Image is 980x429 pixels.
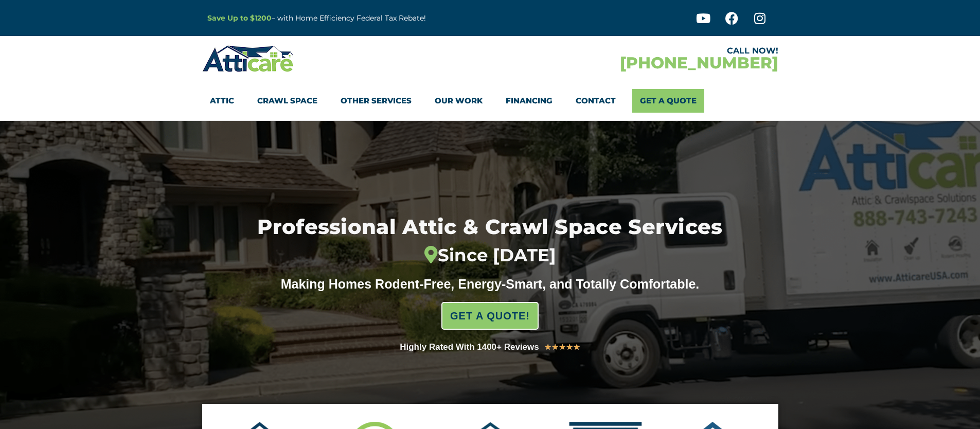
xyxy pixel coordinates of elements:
a: Other Services [341,89,412,113]
i: ★ [544,341,551,354]
div: Since [DATE] [210,245,771,266]
a: Our Work [435,89,483,113]
p: – with Home Efficiency Federal Tax Rebate! [207,12,541,24]
a: Financing [506,89,553,113]
div: Highly Rated With 1400+ Reviews [400,340,539,354]
a: GET A QUOTE! [441,302,539,330]
div: CALL NOW! [490,47,778,55]
a: Attic [210,89,234,113]
i: ★ [551,341,559,354]
h1: Professional Attic & Crawl Space Services [210,217,771,266]
span: GET A QUOTE! [450,306,530,326]
nav: Menu [210,89,771,113]
i: ★ [566,341,573,354]
a: Save Up to $1200 [207,13,272,23]
div: Making Homes Rodent-Free, Energy-Smart, and Totally Comfortable. [261,276,719,292]
a: Get A Quote [632,89,704,113]
div: 5/5 [544,341,580,354]
i: ★ [573,341,580,354]
a: Crawl Space [257,89,317,113]
a: Contact [576,89,616,113]
i: ★ [559,341,566,354]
